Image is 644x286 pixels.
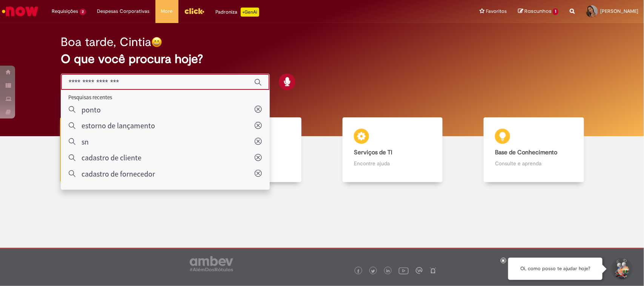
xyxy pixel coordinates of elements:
div: Oi, como posso te ajudar hoje? [508,258,603,280]
a: Tirar dúvidas Tirar dúvidas com Lupi Assist e Gen Ai [40,117,181,183]
button: Iniciar Conversa de Suporte [610,258,633,280]
h2: Boa tarde, Cintia [61,35,151,49]
b: Serviços de TI [354,149,392,156]
img: ServiceNow [1,4,40,19]
img: logo_footer_linkedin.png [386,269,390,274]
img: logo_footer_naosei.png [430,267,437,274]
span: Favoritos [486,8,507,15]
img: logo_footer_facebook.png [357,269,360,273]
a: Rascunhos [518,8,558,15]
div: Padroniza [216,8,259,17]
a: Serviços de TI Encontre ajuda [322,117,463,183]
p: Consulte e aprenda [495,160,572,167]
img: logo_footer_twitter.png [371,269,375,273]
p: +GenAi [241,8,259,17]
span: Rascunhos [524,8,552,15]
img: logo_footer_ambev_rotulo_gray.png [190,256,233,271]
span: 1 [553,8,558,15]
span: 2 [80,9,86,15]
h2: O que você procura hoje? [61,52,583,66]
span: Despesas Corporativas [97,8,150,15]
p: Encontre ajuda [354,160,431,167]
img: happy-face.png [151,37,162,48]
span: More [161,8,173,15]
img: logo_footer_workplace.png [416,267,423,274]
img: logo_footer_youtube.png [399,266,409,275]
a: Base de Conhecimento Consulte e aprenda [463,117,604,183]
span: Requisições [52,8,78,15]
b: Base de Conhecimento [495,149,557,156]
span: [PERSON_NAME] [600,8,638,14]
img: click_logo_yellow_360x200.png [184,5,204,17]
